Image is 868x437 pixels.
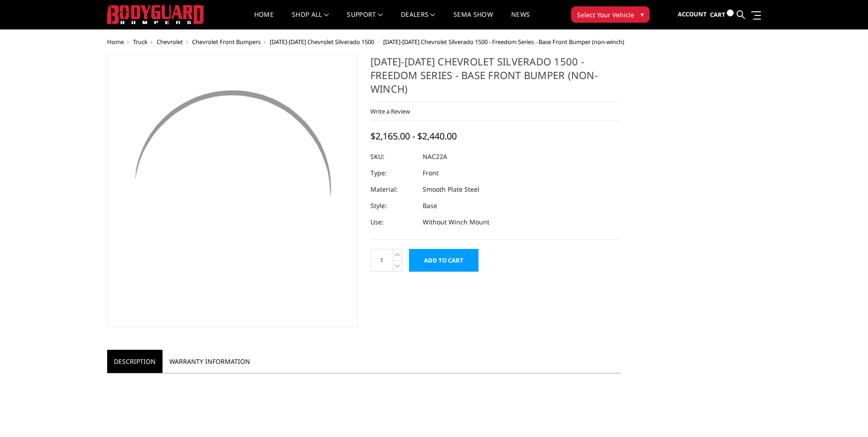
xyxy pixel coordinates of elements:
[710,2,734,27] a: Cart
[370,55,621,102] h1: [DATE]-[DATE] Chevrolet Silverado 1500 - Freedom Series - Base Front Bumper (non-winch)
[133,38,148,46] a: Truck
[347,11,383,29] a: Support
[370,149,416,165] dt: SKU:
[577,10,634,20] span: Select Your Vehicle
[107,350,163,373] a: Description
[423,214,489,230] dd: Without Winch Mount
[163,350,257,373] a: Warranty Information
[710,10,725,19] span: Cart
[292,11,329,29] a: shop all
[423,198,437,214] dd: Base
[107,55,358,327] a: 2022-2025 Chevrolet Silverado 1500 - Freedom Series - Base Front Bumper (non-winch)
[370,214,416,230] dt: Use:
[423,165,439,181] dd: Front
[192,38,261,46] a: Chevrolet Front Bumpers
[454,11,493,29] a: SEMA Show
[370,130,457,142] span: $2,165.00 - $2,440.00
[641,10,644,19] span: ▾
[678,10,707,18] span: Account
[571,6,650,23] button: Select Your Vehicle
[401,11,435,29] a: Dealers
[370,165,416,181] dt: Type:
[370,107,410,115] a: Write a Review
[383,38,624,46] span: [DATE]-[DATE] Chevrolet Silverado 1500 - Freedom Series - Base Front Bumper (non-winch)
[110,57,355,324] img: 2022-2025 Chevrolet Silverado 1500 - Freedom Series - Base Front Bumper (non-winch)
[254,11,274,29] a: Home
[370,181,416,198] dt: Material:
[678,2,707,27] a: Account
[370,198,416,214] dt: Style:
[409,249,478,272] input: Add to Cart
[107,38,124,46] a: Home
[423,181,479,198] dd: Smooth Plate Steel
[270,38,374,46] a: [DATE]-[DATE] Chevrolet Silverado 1500
[157,38,183,46] a: Chevrolet
[107,5,205,24] img: BODYGUARD BUMPERS
[511,11,530,29] a: News
[423,149,447,165] dd: NAC22A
